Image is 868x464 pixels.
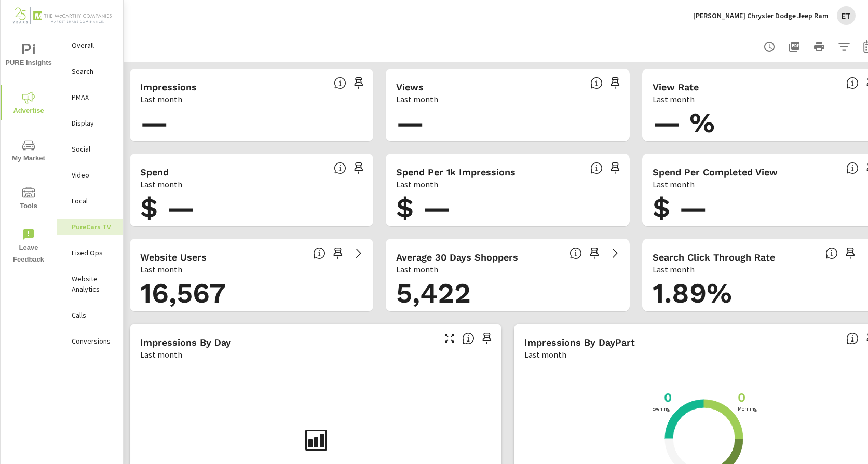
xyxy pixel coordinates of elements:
span: Save this to your personalized report [842,245,859,262]
h3: 0 [736,390,745,405]
div: Display [57,115,123,131]
div: ET [837,6,856,25]
span: Leave Feedback [4,228,53,266]
p: Display [72,118,115,128]
p: Last month [140,348,182,361]
p: Website Analytics [72,274,115,294]
p: Last month [140,93,182,105]
h1: $ — [396,190,619,226]
p: Morning [736,406,759,412]
h5: Impressions by Day [140,337,231,348]
div: Fixed Ops [57,245,123,261]
span: Number of times your connected TV ad was viewed completely by a user. [Source: This data is provi... [590,77,603,89]
h1: 16,567 [140,276,363,311]
h1: 5,422 [396,276,619,311]
p: Local [72,196,115,206]
p: Last month [396,263,438,276]
h5: Spend Per 1k Impressions [396,167,516,178]
h5: View Rate [653,81,699,92]
span: PURE Insights [4,44,53,69]
p: Last month [396,93,438,105]
div: nav menu [1,31,57,270]
span: Tools [4,187,53,212]
span: Only DoubleClick Video impressions can be broken down by time of day. [846,332,859,345]
div: PMAX [57,89,123,105]
div: Local [57,193,123,209]
h5: Spend [140,167,169,178]
p: Search [72,66,115,76]
div: PureCars TV [57,219,123,235]
p: Last month [396,178,438,190]
h5: Impressions by DayPart [524,337,635,348]
span: Percentage of Impressions where the ad was viewed completely. “Impressions” divided by “Views”. [... [846,77,859,89]
span: Advertise [4,91,53,117]
p: Video [72,170,115,180]
h5: Spend Per Completed View [653,167,778,178]
p: Social [72,144,115,154]
p: Conversions [72,336,115,346]
h3: 0 [662,390,672,405]
span: Cost of your connected TV ad campaigns. [Source: This data is provided by the video advertising p... [334,162,346,174]
p: Evening [650,406,672,412]
h1: — [140,105,363,141]
a: See more details in report [350,245,367,262]
button: Apply Filters [834,36,855,57]
span: Percentage of users who viewed your campaigns who clicked through to your website. For example, i... [825,247,838,260]
div: Calls [57,307,123,323]
span: Number of times your connected TV ad was presented to a user. [Source: This data is provided by t... [334,77,346,89]
p: Last month [653,263,695,276]
p: [PERSON_NAME] Chrysler Dodge Jeep Ram [693,11,829,20]
div: Social [57,141,123,157]
span: Save this to your personalized report [607,75,623,91]
p: Overall [72,40,115,50]
span: Save this to your personalized report [350,75,367,91]
h5: Impressions [140,81,197,92]
p: Last month [140,263,182,276]
button: Make Fullscreen [441,330,458,347]
span: Save this to your personalized report [479,330,495,347]
h5: Website Users [140,252,207,263]
div: Website Analytics [57,271,123,297]
h5: Average 30 Days Shoppers [396,252,518,263]
h5: Search Click Through Rate [653,252,775,263]
span: Save this to your personalized report [586,245,603,262]
p: Last month [653,178,695,190]
span: The number of impressions, broken down by the day of the week they occurred. [462,332,474,345]
div: Video [57,167,123,183]
span: Save this to your personalized report [607,160,623,176]
span: My Market [4,139,53,165]
p: Calls [72,310,115,320]
button: "Export Report to PDF" [784,36,805,57]
p: Last month [524,348,566,361]
div: Search [57,63,123,79]
p: Fixed Ops [72,248,115,258]
p: Last month [140,178,182,190]
p: Last month [653,93,695,105]
h1: $ — [140,190,363,226]
span: Save this to your personalized report [350,160,367,176]
span: A rolling 30 day total of daily Shoppers on the dealership website, averaged over the selected da... [569,247,582,260]
h5: Views [396,81,424,92]
span: Total spend per 1,000 impressions. [Source: This data is provided by the video advertising platform] [846,162,859,174]
button: Print Report [809,36,830,57]
span: Total spend per 1,000 impressions. [Source: This data is provided by the video advertising platform] [590,162,603,174]
p: PureCars TV [72,222,115,232]
h1: — [396,105,619,141]
a: See more details in report [607,245,623,262]
p: PMAX [72,92,115,102]
div: Conversions [57,333,123,349]
div: Overall [57,37,123,53]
